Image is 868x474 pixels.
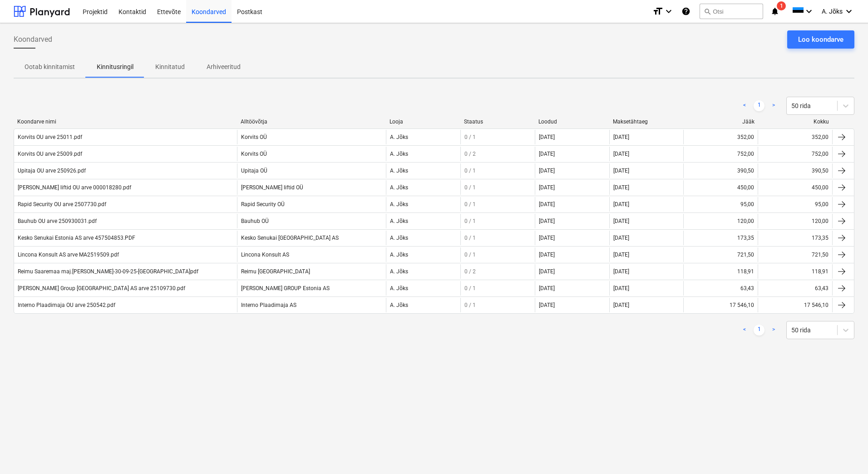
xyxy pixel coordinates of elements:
div: A. Jõks [386,231,460,245]
div: Kesko Senukai [GEOGRAPHIC_DATA] AS [237,231,386,245]
div: Loodud [538,118,606,125]
span: Koondarved [14,34,52,45]
div: [DATE] [539,218,555,224]
div: Loo koondarve [798,34,843,45]
div: [PERSON_NAME] liftid OÜ [237,180,386,195]
div: [DATE] [539,168,555,174]
div: A. Jõks [386,180,460,195]
a: Page 1 is your current page [754,100,764,111]
div: Koondarve nimi [17,118,233,125]
div: [DATE] [609,264,684,279]
div: [PERSON_NAME] Group [GEOGRAPHIC_DATA] AS arve 25109730.pdf [18,285,185,291]
div: 173,35 [737,235,754,241]
div: [DATE] [539,184,555,191]
div: 352,00 [812,134,829,140]
div: 721,50 [812,252,829,258]
div: 752,00 [737,151,754,157]
div: 95,00 [740,201,754,207]
div: [DATE] [609,281,684,296]
div: Alltöövõtja [241,118,382,125]
div: [DATE] [539,268,555,275]
span: 0 / 1 [464,134,476,140]
div: Korvits OU arve 25011.pdf [18,134,82,140]
div: Bauhub OU arve 250930031.pdf [18,218,97,224]
div: [DATE] [539,285,555,291]
i: Abikeskus [681,6,690,17]
span: 0 / 2 [464,151,476,157]
div: Korvits OU arve 25009.pdf [18,151,82,157]
div: 17 546,10 [730,302,754,308]
span: 0 / 1 [464,235,476,241]
div: [DATE] [609,214,684,228]
div: A. Jõks [386,281,460,296]
div: Upitaja OÜ [237,163,386,178]
div: [DATE] [609,147,684,161]
div: [DATE] [609,231,684,245]
div: Bauhub OÜ [237,214,386,228]
div: 17 546,10 [804,302,829,308]
iframe: Chat Widget [823,430,868,474]
span: 1 [777,1,786,10]
div: Interno Plaadimaja OU arve 250542.pdf [18,302,115,308]
div: [DATE] [539,201,555,207]
a: Previous page [739,100,750,111]
p: Kinnitusringil [97,62,133,72]
div: [DATE] [539,151,555,157]
div: [DATE] [539,252,555,258]
i: keyboard_arrow_down [804,6,814,17]
div: [DATE] [609,130,684,144]
div: [DATE] [539,235,555,241]
i: keyboard_arrow_down [663,6,674,17]
div: 721,50 [737,252,754,258]
div: Interno Plaadimaja AS [237,298,386,312]
a: Next page [768,100,779,111]
div: Looja [390,118,457,125]
div: 120,00 [737,218,754,224]
div: Upitaja OU arve 250926.pdf [18,168,86,174]
p: Kinnitatud [155,62,185,72]
div: [DATE] [609,247,684,262]
i: keyboard_arrow_down [843,6,854,17]
div: 120,00 [812,218,829,224]
div: Korvits OÜ [237,130,386,144]
i: format_size [652,6,663,17]
a: Next page [768,325,779,336]
div: Kesko Senukai Estonia AS arve 457504853.PDF [18,235,135,241]
span: 0 / 1 [464,201,476,207]
div: 173,35 [812,235,829,241]
a: Page 1 is your current page [754,325,764,336]
div: A. Jõks [386,197,460,212]
div: [PERSON_NAME] GROUP Estonia AS [237,281,386,296]
div: 63,43 [815,285,829,291]
div: Reimu [GEOGRAPHIC_DATA] [237,264,386,279]
div: 95,00 [815,201,829,207]
div: Reimu Saaremaa maj.[PERSON_NAME]-30-09-25-[GEOGRAPHIC_DATA]pdf [18,268,198,275]
div: 752,00 [812,151,829,157]
div: Staatus [464,118,531,125]
div: Lincona Konsult AS [237,247,386,262]
div: A. Jõks [386,147,460,161]
span: 0 / 1 [464,252,476,258]
div: [DATE] [539,302,555,308]
div: 450,00 [737,184,754,191]
div: 118,91 [812,268,829,275]
span: 0 / 1 [464,168,476,174]
div: Rapid Security OU arve 2507730.pdf [18,201,106,207]
div: A. Jõks [386,163,460,178]
div: 63,43 [740,285,754,291]
div: [DATE] [609,163,684,178]
div: 352,00 [737,134,754,140]
div: A. Jõks [386,264,460,279]
div: Lincona Konsult AS arve MA2519509.pdf [18,252,119,258]
div: [PERSON_NAME] liftid OU arve 000018280.pdf [18,184,131,191]
span: 0 / 1 [464,184,476,191]
div: Kokku [762,118,829,125]
p: Arhiveeritud [207,62,241,72]
span: 0 / 1 [464,285,476,291]
span: 0 / 1 [464,302,476,308]
div: 118,91 [737,268,754,275]
div: Korvits OÜ [237,147,386,161]
span: A. Jõks [822,8,843,15]
div: [DATE] [539,134,555,140]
